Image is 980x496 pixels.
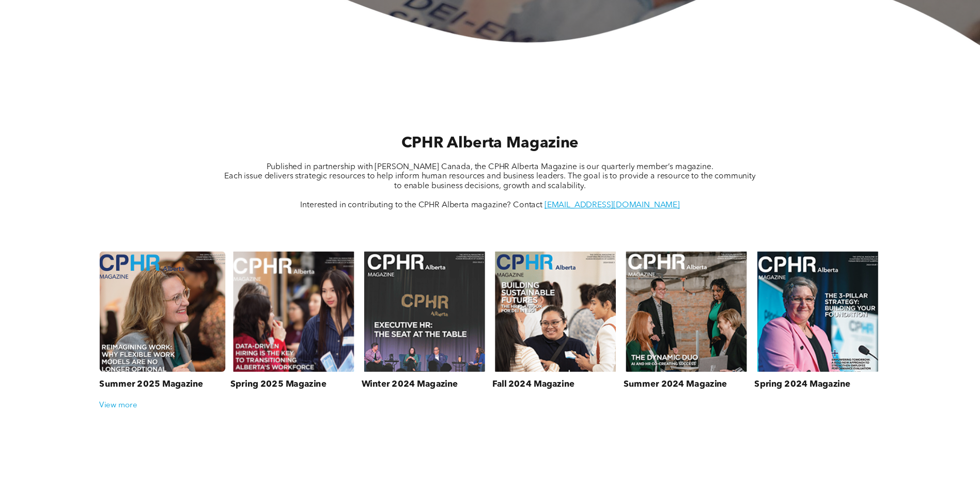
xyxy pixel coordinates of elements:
h3: Summer 2024 Magazine [624,378,727,389]
span: CPHR Alberta Magazine [401,136,579,151]
h3: Winter 2024 Magazine [362,378,458,389]
span: Published in partnership with [PERSON_NAME] Canada, the CPHR Alberta Magazine is our quarterly me... [267,163,713,171]
span: Interested in contributing to the CPHR Alberta magazine? Contact [300,201,542,209]
h3: Spring 2025 Magazine [230,378,326,389]
span: Each issue delivers strategic resources to help inform human resources and business leaders. The ... [224,173,756,190]
a: [EMAIL_ADDRESS][DOMAIN_NAME] [545,201,680,209]
div: View more [95,401,885,410]
h3: Fall 2024 Magazine [492,378,574,389]
h3: Summer 2025 Magazine [99,378,203,389]
h3: Spring 2024 Magazine [754,378,850,389]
